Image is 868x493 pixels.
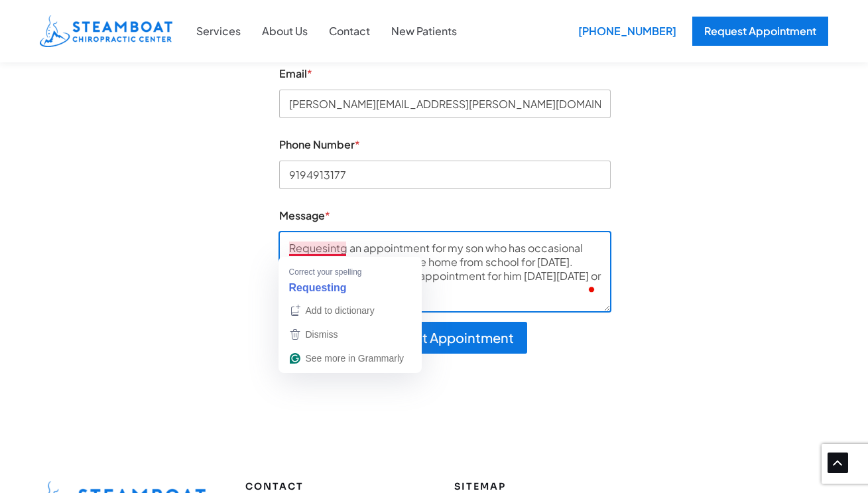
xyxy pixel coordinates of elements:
[186,15,467,47] nav: Site Navigation
[279,209,611,222] label: Message
[186,23,251,40] a: Services
[251,23,318,40] a: About Us
[692,17,828,46] a: Request Appointment
[40,15,172,47] img: Steamboat Chiropractic Center
[569,17,686,46] div: [PHONE_NUMBER]
[569,17,679,46] a: [PHONE_NUMBER]
[245,481,414,492] h2: Contact
[279,232,611,311] textarea: To enrich screen reader interactions, please activate Accessibility in Grammarly extension settings
[381,23,467,40] a: New Patients
[279,138,611,151] label: Phone Number
[454,481,623,492] h2: Sitemap
[318,23,381,40] a: Contact
[362,322,527,354] button: Request Appointment
[279,67,611,80] label: Email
